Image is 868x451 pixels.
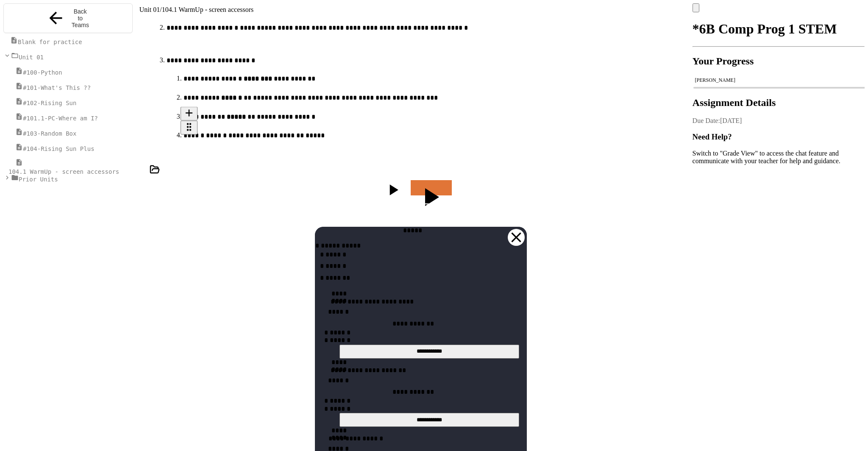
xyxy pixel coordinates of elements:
span: Back to Teams [70,8,90,28]
span: Unit 01 [139,6,160,13]
div: My Account [693,3,865,12]
span: #101.1-PC-Where am I? [23,115,98,122]
div: [PERSON_NAME] [695,77,862,84]
span: Prior Units [19,176,58,183]
span: [DATE] [720,117,742,124]
span: 104.1 WarmUp - screen accessors [162,6,254,13]
span: #102-Rising Sun [23,100,76,106]
span: / [160,6,161,13]
span: Due Date: [693,117,720,124]
h2: Assignment Details [693,97,865,109]
p: Switch to "Grade View" to access the chat feature and communicate with your teacher for help and ... [693,150,865,165]
span: #101-What's This ?? [23,84,91,91]
h3: Need Help? [693,132,865,142]
span: Unit 01 [19,54,44,61]
span: #100-Python [23,69,62,76]
h2: Your Progress [693,56,865,67]
span: #103-Random Box [23,130,76,137]
button: Back to Teams [3,3,133,33]
span: 104.1 WarmUp - screen accessors [8,168,119,175]
span: #104-Rising Sun Plus [23,145,95,152]
span: Blank for practice [18,39,82,45]
h1: *6B Comp Prog 1 STEM [693,21,865,37]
